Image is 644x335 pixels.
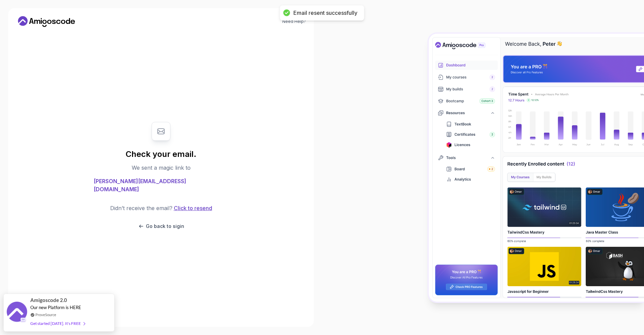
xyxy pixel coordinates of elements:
[293,9,357,16] div: Email resent successfully
[35,312,56,317] a: ProveSource
[429,34,644,302] img: Amigoscode Dashboard
[132,164,191,172] p: We sent a magic link to
[138,223,184,230] button: Go back to sigin
[30,296,67,304] span: Amigoscode 2.0
[30,320,85,327] div: Get started [DATE]. It's FREE
[172,204,212,212] button: Click to resend
[16,16,77,27] a: Home link
[126,149,196,160] h1: Check your email.
[282,19,306,24] a: Need Help?
[146,223,184,230] p: Go back to sigin
[110,204,172,212] p: Didn’t receive the email?
[94,177,228,193] span: [PERSON_NAME][EMAIL_ADDRESS][DOMAIN_NAME]
[7,302,27,324] img: provesource social proof notification image
[30,305,81,310] span: Our new Platform is HERE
